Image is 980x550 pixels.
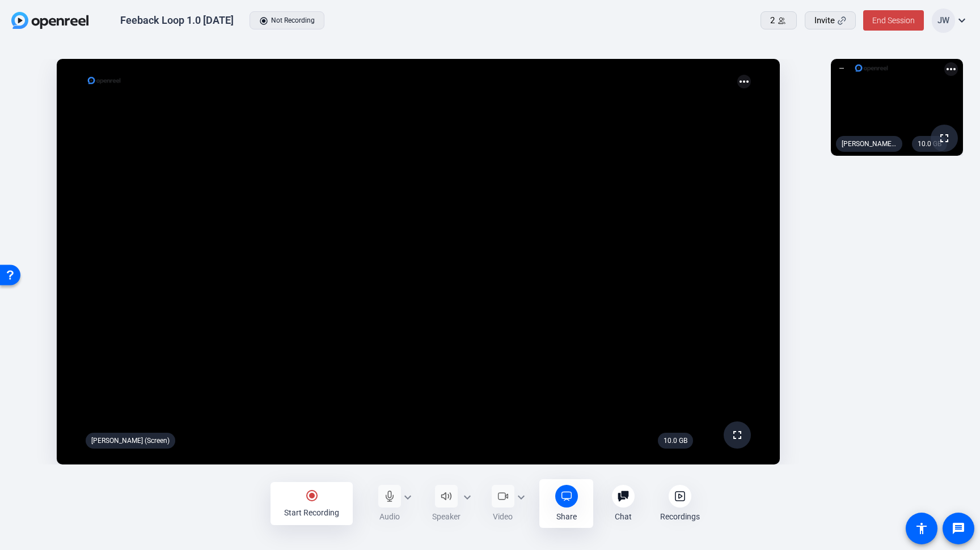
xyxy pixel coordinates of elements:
[11,12,88,29] img: OpenReel logo
[615,511,632,522] div: Chat
[730,428,744,442] mat-icon: fullscreen
[770,14,775,27] span: 2
[120,14,234,27] div: Feeback Loop 1.0 [DATE]
[915,522,928,535] mat-icon: accessibility
[556,511,577,522] div: Share
[912,136,947,152] div: 10.0 GB
[284,507,339,518] div: Start Recording
[814,14,835,27] span: Invite
[305,489,319,502] mat-icon: radio_button_checked
[86,433,175,449] div: [PERSON_NAME] (Screen)
[872,16,915,25] span: End Session
[937,131,951,145] mat-icon: fullscreen
[805,11,856,29] button: Invite
[952,522,965,535] mat-icon: message
[863,10,924,31] button: End Session
[658,433,693,449] div: 10.0 GB
[87,75,121,86] img: logo
[836,136,902,152] div: [PERSON_NAME] (You)
[854,62,889,74] img: logo
[944,62,958,76] mat-icon: more_horiz
[660,511,700,522] div: Recordings
[737,75,751,88] mat-icon: more_horiz
[955,14,969,27] mat-icon: expand_more
[932,8,955,33] div: JW
[761,11,797,29] button: 2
